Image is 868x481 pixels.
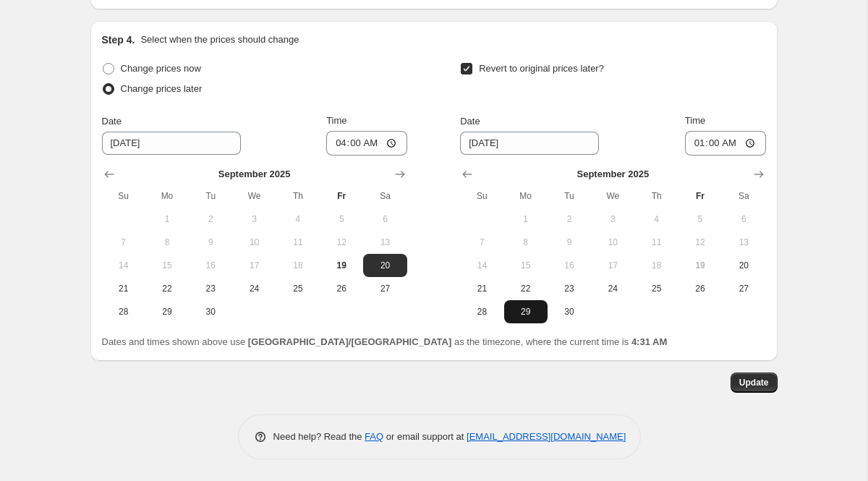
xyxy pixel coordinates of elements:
[553,260,585,271] span: 16
[553,190,585,202] span: Tu
[728,190,759,202] span: Sa
[195,190,226,202] span: Tu
[102,231,145,254] button: Sunday September 7 2025
[151,283,183,294] span: 22
[238,190,270,202] span: We
[369,237,401,248] span: 13
[108,306,140,318] span: 28
[460,231,503,254] button: Sunday September 7 2025
[460,116,480,127] span: Date
[460,184,503,208] th: Sunday
[189,300,232,323] button: Tuesday September 30 2025
[238,283,270,294] span: 24
[722,231,765,254] button: Saturday September 13 2025
[326,115,346,126] span: Time
[640,283,672,294] span: 25
[195,306,226,318] span: 30
[591,231,634,254] button: Wednesday September 10 2025
[597,260,629,271] span: 17
[548,277,591,300] button: Tuesday September 23 2025
[320,254,363,277] button: Today Friday September 19 2025
[591,277,634,300] button: Wednesday September 24 2025
[320,184,363,208] th: Friday
[722,208,765,231] button: Saturday September 6 2025
[363,254,407,277] button: Saturday September 20 2025
[685,115,705,126] span: Time
[466,190,498,202] span: Su
[102,132,241,155] input: 9/19/2025
[457,164,477,184] button: Show previous month, August 2025
[102,277,145,300] button: Sunday September 21 2025
[548,208,591,231] button: Tuesday September 2 2025
[189,277,232,300] button: Tuesday September 23 2025
[548,231,591,254] button: Tuesday September 9 2025
[276,277,320,300] button: Thursday September 25 2025
[369,283,401,294] span: 27
[326,131,407,156] input: 12:00
[238,237,270,248] span: 10
[553,237,585,248] span: 9
[276,254,320,277] button: Thursday September 18 2025
[591,184,634,208] th: Wednesday
[467,431,626,442] a: [EMAIL_ADDRESS][DOMAIN_NAME]
[282,237,314,248] span: 11
[722,184,765,208] th: Saturday
[466,283,498,294] span: 21
[640,213,672,225] span: 4
[597,283,629,294] span: 24
[728,283,759,294] span: 27
[684,237,716,248] span: 12
[121,83,203,94] span: Change prices later
[232,184,276,208] th: Wednesday
[678,277,722,300] button: Friday September 26 2025
[102,300,145,323] button: Sunday September 28 2025
[369,260,401,271] span: 20
[363,231,407,254] button: Saturday September 13 2025
[684,283,716,294] span: 26
[145,208,189,231] button: Monday September 1 2025
[273,431,365,442] span: Need help? Read the
[510,260,542,271] span: 15
[597,237,629,248] span: 10
[151,237,183,248] span: 8
[640,260,672,271] span: 18
[460,254,503,277] button: Sunday September 14 2025
[108,260,140,271] span: 14
[684,213,716,225] span: 5
[325,237,357,248] span: 12
[363,277,407,300] button: Saturday September 27 2025
[597,213,629,225] span: 3
[678,254,722,277] button: Today Friday September 19 2025
[548,300,591,323] button: Tuesday September 30 2025
[140,33,299,47] p: Select when the prices should change
[248,336,451,347] b: [GEOGRAPHIC_DATA]/[GEOGRAPHIC_DATA]
[189,208,232,231] button: Tuesday September 2 2025
[365,431,383,442] a: FAQ
[145,184,189,208] th: Monday
[460,300,503,323] button: Sunday September 28 2025
[504,300,548,323] button: Monday September 29 2025
[238,213,270,225] span: 3
[238,260,270,271] span: 17
[99,164,119,184] button: Show previous month, August 2025
[102,254,145,277] button: Sunday September 14 2025
[195,260,226,271] span: 16
[232,277,276,300] button: Wednesday September 24 2025
[232,231,276,254] button: Wednesday September 10 2025
[232,208,276,231] button: Wednesday September 3 2025
[460,277,503,300] button: Sunday September 21 2025
[145,254,189,277] button: Monday September 15 2025
[678,231,722,254] button: Friday September 12 2025
[320,208,363,231] button: Friday September 5 2025
[684,190,716,202] span: Fr
[189,184,232,208] th: Tuesday
[548,254,591,277] button: Tuesday September 16 2025
[634,184,678,208] th: Thursday
[466,260,498,271] span: 14
[466,306,498,318] span: 28
[108,283,140,294] span: 21
[151,213,183,225] span: 1
[466,237,498,248] span: 7
[325,260,357,271] span: 19
[640,190,672,202] span: Th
